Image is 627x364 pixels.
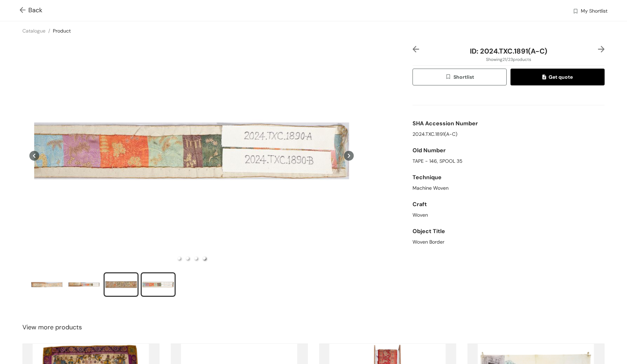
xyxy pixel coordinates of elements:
[413,117,605,131] div: SHA Accession Number
[53,28,71,34] a: Product
[581,7,607,16] span: My Shortlist
[413,197,605,211] div: Craft
[186,257,189,260] li: slide item 2
[572,8,579,15] img: wishlist
[203,257,206,260] li: slide item 4
[445,73,453,81] img: wishlist
[22,28,45,34] a: Catalogue
[178,257,181,260] li: slide item 1
[413,157,605,165] div: TAPE - 146, SPOOL 35
[470,47,547,56] span: ID: 2024.TXC.1891(A-C)
[141,272,176,297] li: slide item 4
[20,6,42,15] span: Back
[445,73,474,81] span: Shortlist
[486,56,531,63] span: Showing 21 / 23 products
[413,184,605,192] div: Machine Woven
[413,143,605,157] div: Old Number
[413,131,605,138] div: 2024.TXC.1891(A-C)
[598,46,605,52] img: right
[542,73,572,81] span: Get quote
[48,28,50,34] span: /
[413,211,605,219] div: Woven
[104,272,139,297] li: slide item 3
[413,238,605,246] div: Woven Border
[413,170,605,184] div: Technique
[510,69,605,85] button: quoteGet quote
[413,46,419,52] img: left
[413,69,507,85] button: wishlistShortlist
[195,257,197,260] li: slide item 3
[542,75,548,81] img: quote
[413,224,605,238] div: Object Title
[66,272,101,297] li: slide item 2
[22,323,82,332] span: View more products
[29,272,64,297] li: slide item 1
[20,7,28,14] img: Go back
